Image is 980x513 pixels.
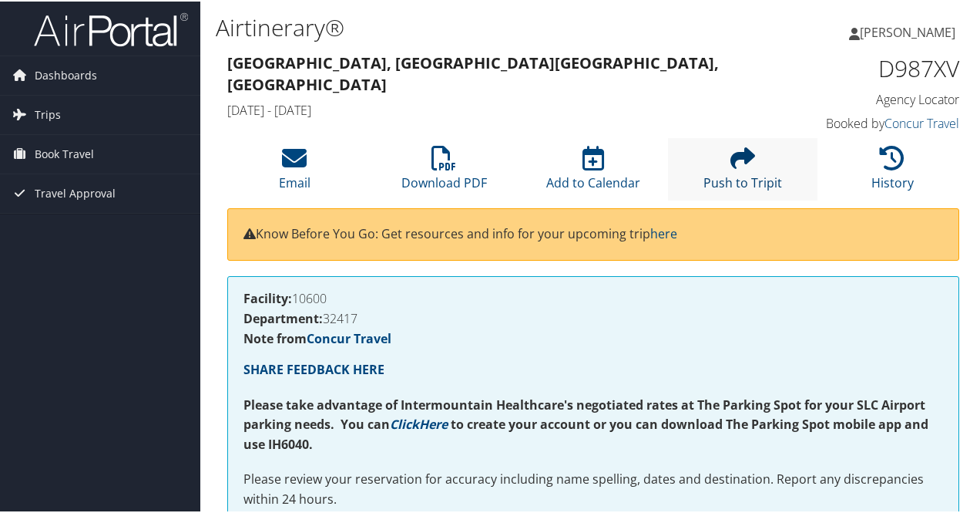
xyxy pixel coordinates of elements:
[390,414,419,431] a: Click
[794,113,959,130] h4: Booked by
[243,395,925,432] strong: Please take advantage of Intermountain Healthcare's negotiated rates at The Parking Spot for your...
[243,329,391,346] strong: Note from
[243,414,928,451] strong: to create your account or you can download The Parking Spot mobile app and use IH6040.
[243,359,384,376] a: SHARE FEEDBACK HERE
[650,224,677,241] a: here
[703,153,782,190] a: Push to Tripit
[849,8,971,54] a: [PERSON_NAME]
[860,22,955,39] span: [PERSON_NAME]
[35,173,116,211] span: Travel Approval
[243,311,943,323] h4: 32417
[871,153,914,190] a: History
[546,153,640,190] a: Add to Calendar
[401,153,487,190] a: Download PDF
[34,10,188,46] img: airportal-logo.png
[227,100,770,117] h4: [DATE] - [DATE]
[243,223,943,243] p: Know Before You Go: Get resources and info for your upcoming trip
[35,133,94,172] span: Book Travel
[243,468,943,508] p: Please review your reservation for accuracy including name spelling, dates and destination. Repor...
[279,153,310,190] a: Email
[307,329,391,346] a: Concur Travel
[227,51,719,93] strong: [GEOGRAPHIC_DATA], [GEOGRAPHIC_DATA] [GEOGRAPHIC_DATA], [GEOGRAPHIC_DATA]
[243,291,943,303] h4: 10600
[35,55,97,93] span: Dashboards
[216,10,719,42] h1: Airtinerary®
[243,289,292,305] strong: Facility:
[419,414,448,431] a: Here
[794,51,959,83] h1: D987XV
[884,113,959,130] a: Concur Travel
[243,309,323,326] strong: Department:
[35,94,61,133] span: Trips
[794,89,959,106] h4: Agency Locator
